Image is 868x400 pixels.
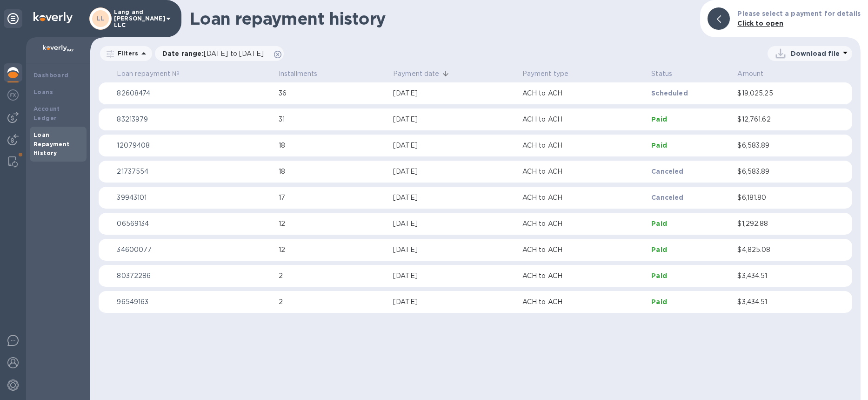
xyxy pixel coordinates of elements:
p: Paid [651,115,730,124]
p: 39943101 [117,193,271,203]
p: Paid [651,219,730,228]
p: $19,025.25 [737,88,819,98]
p: Status [651,69,672,79]
p: ACH to ACH [522,141,644,150]
b: Dashboard [33,72,69,79]
p: ACH to ACH [522,245,644,255]
p: Filters [114,49,138,57]
p: 12 [279,245,386,255]
b: Please select a payment for details [737,10,861,17]
div: [DATE] [393,297,515,307]
div: Unpin categories [4,9,22,28]
p: 12 [279,219,386,229]
div: [DATE] [393,193,515,203]
b: Account Ledger [33,105,60,122]
p: $3,434.51 [737,271,819,281]
p: 82608474 [117,88,271,98]
p: Paid [651,297,730,306]
p: Loan repayment № [117,69,180,79]
p: ACH to ACH [522,115,644,124]
p: 36 [279,88,386,98]
span: Status [651,69,684,79]
p: Scheduled [651,88,730,98]
div: [DATE] [393,219,515,229]
p: ACH to ACH [522,271,644,281]
span: [DATE] to [DATE] [204,50,264,57]
p: $6,181.80 [737,193,819,203]
span: Payment date [393,69,452,79]
p: 06569134 [117,219,271,229]
img: Foreign exchange [7,89,19,101]
h1: Loan repayment history [190,9,693,28]
span: Amount [737,69,775,79]
p: 2 [279,271,386,281]
p: ACH to ACH [522,297,644,307]
p: 17 [279,193,386,203]
b: LL [97,15,105,22]
p: Canceled [651,193,730,202]
p: $6,583.89 [737,141,819,150]
p: 83213979 [117,115,271,124]
p: ACH to ACH [522,88,644,98]
div: [DATE] [393,141,515,150]
p: 34600077 [117,245,271,255]
p: $4,825.08 [737,245,819,255]
p: $1,292.88 [737,219,819,229]
div: Date range:[DATE] to [DATE] [155,46,284,61]
p: Paid [651,271,730,280]
div: [DATE] [393,88,515,98]
p: Payment date [393,69,440,79]
p: Payment type [522,69,569,79]
b: Loan Repayment History [33,131,70,157]
b: Loans [33,88,53,95]
p: 21737554 [117,167,271,176]
b: Click to open [737,20,783,27]
p: 18 [279,141,386,150]
p: 31 [279,115,386,124]
p: ACH to ACH [522,193,644,203]
p: 80372286 [117,271,271,281]
img: Logo [33,12,73,23]
div: [DATE] [393,115,515,124]
div: [DATE] [393,167,515,176]
p: Amount [737,69,763,79]
p: $6,583.89 [737,167,819,176]
p: ACH to ACH [522,219,644,229]
p: 2 [279,297,386,307]
p: Paid [651,141,730,150]
p: ACH to ACH [522,167,644,176]
p: 12079408 [117,141,271,150]
div: [DATE] [393,245,515,255]
span: Payment type [522,69,581,79]
span: Installments [279,69,330,79]
p: Installments [279,69,318,79]
p: Paid [651,245,730,254]
p: 18 [279,167,386,176]
span: Loan repayment № [117,69,192,79]
p: $3,434.51 [737,297,819,307]
p: Lang and [PERSON_NAME] LLC [114,9,160,28]
p: 96549163 [117,297,271,307]
p: Date range : [162,49,268,58]
p: Canceled [651,167,730,176]
p: Download file [791,49,840,58]
div: [DATE] [393,271,515,281]
p: $12,761.62 [737,115,819,124]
